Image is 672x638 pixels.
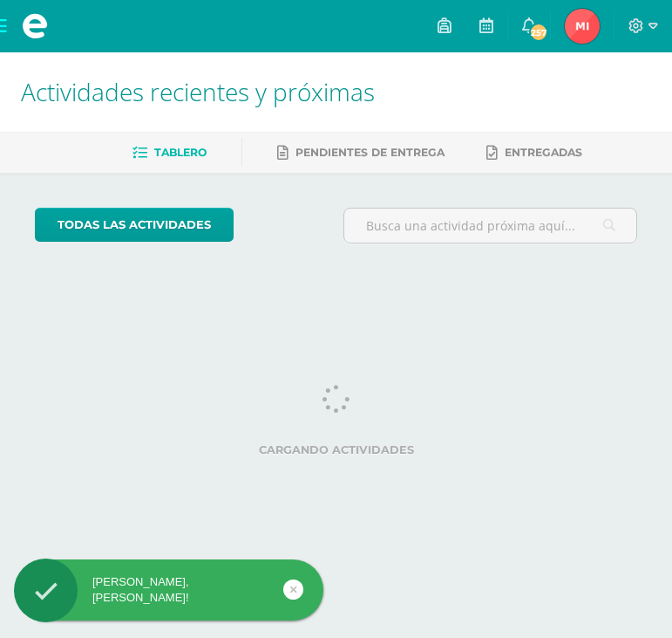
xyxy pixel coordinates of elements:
img: f0c8ea9d6c1781641316bbd8220e625a.png [565,9,600,44]
div: [PERSON_NAME], [PERSON_NAME]! [14,574,323,606]
a: Tablero [132,139,207,167]
a: Pendientes de entrega [277,139,445,167]
span: Actividades recientes y próximas [21,75,375,108]
span: Tablero [154,146,207,159]
a: todas las Actividades [35,208,234,242]
a: Entregadas [486,139,582,167]
span: Pendientes de entrega [295,146,445,159]
span: Entregadas [505,146,582,159]
span: 257 [529,23,548,42]
input: Busca una actividad próxima aquí... [344,209,637,243]
label: Cargando actividades [35,443,637,456]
